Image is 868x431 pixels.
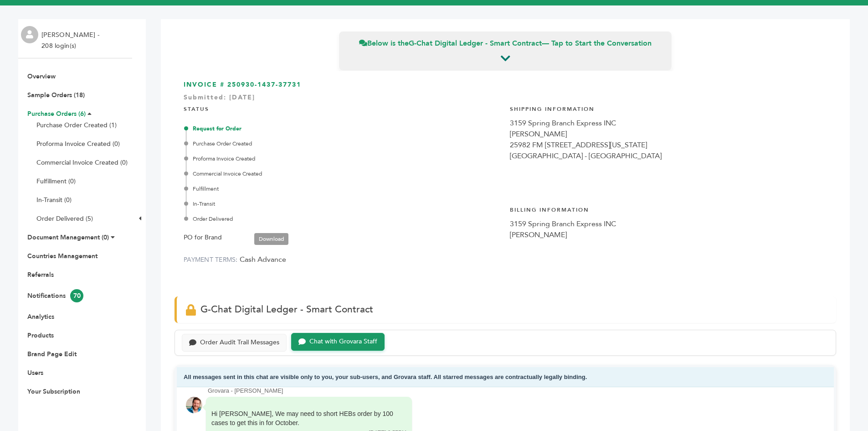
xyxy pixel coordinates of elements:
[186,185,501,193] div: Fulfillment
[211,410,394,427] div: Hi [PERSON_NAME], We may need to short HEBs order by 100 cases to get this in for October.
[510,229,827,240] div: [PERSON_NAME]
[27,252,98,260] a: Countries Management
[27,109,86,118] a: Purchase Orders (6)
[184,93,827,107] div: Submitted: [DATE]
[186,140,501,148] div: Purchase Order Created
[510,218,827,229] div: 3159 Spring Branch Express INC
[186,155,501,163] div: Proforma Invoice Created
[186,125,501,133] div: Request for Order
[409,38,542,48] strong: G-Chat Digital Ledger - Smart Contract
[208,387,825,395] div: Grovara - [PERSON_NAME]
[184,232,222,243] label: PO for Brand
[27,369,43,377] a: Users
[510,129,827,140] div: [PERSON_NAME]
[510,199,827,218] h4: Billing Information
[27,331,54,340] a: Products
[41,30,102,52] li: [PERSON_NAME] - 208 login(s)
[184,99,501,118] h4: STATUS
[200,303,373,316] span: G-Chat Digital Ledger - Smart Contract
[27,312,54,321] a: Analytics
[240,254,286,265] span: Cash Advance
[510,151,827,161] div: [GEOGRAPHIC_DATA] - [GEOGRAPHIC_DATA]
[36,140,120,148] a: Proforma Invoice Created (0)
[27,91,85,99] a: Sample Orders (18)
[184,80,827,89] h3: INVOICE # 250930-1437-37731
[36,177,76,186] a: Fulfillment (0)
[36,214,93,223] a: Order Delivered (5)
[184,255,238,264] label: PAYMENT TERMS:
[27,233,109,242] a: Document Management (0)
[36,158,128,167] a: Commercial Invoice Created (0)
[186,170,501,178] div: Commercial Invoice Created
[359,38,652,48] span: Below is the — Tap to Start the Conversation
[27,350,77,358] a: Brand Page Edit
[70,289,83,302] span: 70
[254,233,288,245] a: Download
[36,121,117,130] a: Purchase Order Created (1)
[21,26,38,43] img: profile.png
[510,99,827,118] h4: Shipping Information
[309,338,377,346] div: Chat with Grovara Staff
[27,72,56,81] a: Overview
[27,387,80,396] a: Your Subscription
[510,140,827,151] div: 25982 FM [STREET_ADDRESS][US_STATE]
[36,196,72,204] a: In-Transit (0)
[186,215,501,223] div: Order Delivered
[186,200,501,208] div: In-Transit
[510,118,827,129] div: 3159 Spring Branch Express INC
[200,339,279,347] div: Order Audit Trail Messages
[27,270,54,279] a: Referrals
[177,367,834,388] div: All messages sent in this chat are visible only to you, your sub-users, and Grovara staff. All st...
[27,291,83,300] a: Notifications70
